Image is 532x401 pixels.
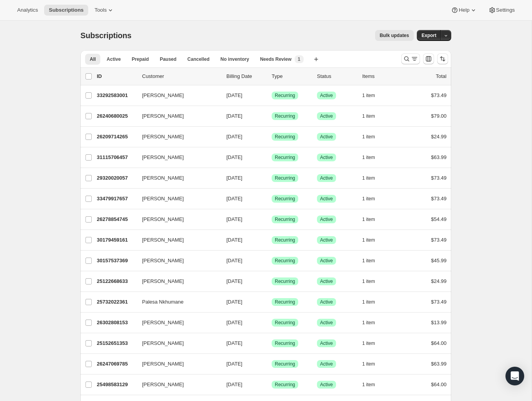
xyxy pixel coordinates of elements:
span: 1 item [362,340,375,346]
span: [DATE] [226,196,242,201]
span: Recurring [275,382,295,388]
span: No inventory [221,56,249,62]
p: 25732022361 [97,298,136,306]
button: 1 item [362,173,384,184]
button: [PERSON_NAME] [137,378,215,391]
span: Recurring [275,196,295,202]
button: [PERSON_NAME] [137,151,215,164]
button: 1 item [362,152,384,163]
span: $73.49 [431,175,447,181]
span: $13.99 [431,320,447,325]
p: 31115706457 [97,154,136,161]
span: [DATE] [226,340,242,346]
span: Active [320,361,333,367]
span: [PERSON_NAME] [142,195,184,203]
button: Export [417,30,441,41]
span: [PERSON_NAME] [142,92,184,99]
span: 1 item [362,258,375,264]
span: $54.49 [431,216,447,222]
span: Active [320,113,333,119]
span: Bulk updates [380,32,409,39]
div: 26240680025[PERSON_NAME][DATE]SuccessRecurringSuccessActive1 item$79.00 [97,111,447,122]
button: 1 item [362,193,384,204]
button: 1 item [362,338,384,349]
span: [DATE] [226,113,242,119]
span: $73.49 [431,299,447,305]
p: 26278854745 [97,216,136,223]
button: 1 item [362,359,384,369]
span: 1 item [362,382,375,388]
p: Customer [142,72,220,80]
span: $63.99 [431,154,447,160]
span: [DATE] [226,299,242,305]
button: Bulk updates [375,30,414,41]
span: [PERSON_NAME] [142,360,184,368]
span: [DATE] [226,361,242,367]
span: [PERSON_NAME] [142,216,184,223]
span: [PERSON_NAME] [142,381,184,389]
button: Sort the results [437,53,448,64]
div: 33479917657[PERSON_NAME][DATE]SuccessRecurringSuccessActive1 item$73.49 [97,193,447,204]
span: Active [320,382,333,388]
button: [PERSON_NAME] [137,254,215,267]
span: 1 item [362,92,375,99]
button: 1 item [362,276,384,287]
div: 25152651353[PERSON_NAME][DATE]SuccessRecurringSuccessActive1 item$64.00 [97,338,447,349]
span: [DATE] [226,237,242,243]
div: 25122668633[PERSON_NAME][DATE]SuccessRecurringSuccessActive1 item$24.99 [97,276,447,287]
span: [PERSON_NAME] [142,339,184,347]
span: Tools [94,7,107,13]
p: Billing Date [226,72,265,80]
span: 1 item [362,361,375,367]
div: 25498583129[PERSON_NAME][DATE]SuccessRecurringSuccessActive1 item$64.00 [97,379,447,390]
span: Active [320,196,333,202]
button: 1 item [362,214,384,225]
span: $64.00 [431,340,447,346]
span: Palesa Nkhumane [142,298,183,306]
p: 25498583129 [97,381,136,389]
span: Recurring [275,175,295,181]
span: [DATE] [226,134,242,140]
span: Active [320,134,333,140]
span: [PERSON_NAME] [142,154,184,161]
span: Subscriptions [49,7,84,13]
span: $45.99 [431,258,447,263]
span: [PERSON_NAME] [142,133,184,141]
span: Recurring [275,361,295,367]
p: 25122668633 [97,277,136,285]
span: $73.49 [431,92,447,98]
button: Tools [90,5,119,16]
span: All [90,56,96,62]
button: [PERSON_NAME] [137,275,215,288]
p: 25152651353 [97,339,136,347]
span: $24.99 [431,134,447,140]
span: Subscriptions [80,31,132,40]
span: Recurring [275,340,295,346]
p: 30157537369 [97,257,136,265]
p: 33292583001 [97,92,136,99]
span: 1 item [362,278,375,284]
span: Active [320,258,333,264]
span: 1 item [362,216,375,223]
button: Help [446,5,482,16]
span: 1 item [362,175,375,181]
span: 1 item [362,134,375,140]
div: Open Intercom Messenger [505,367,524,385]
span: Recurring [275,237,295,243]
button: Customize table column order and visibility [423,53,434,64]
p: ID [97,72,136,80]
div: 30157537369[PERSON_NAME][DATE]SuccessRecurringSuccessActive1 item$45.99 [97,255,447,266]
button: [PERSON_NAME] [137,89,215,102]
button: 1 item [362,235,384,246]
span: 1 item [362,237,375,243]
div: Items [362,72,401,80]
button: [PERSON_NAME] [137,358,215,370]
div: 25732022361Palesa Nkhumane[DATE]SuccessRecurringSuccessActive1 item$73.49 [97,297,447,307]
p: 26302808153 [97,319,136,327]
p: 29320020057 [97,174,136,182]
span: Active [320,320,333,326]
p: 26209714265 [97,133,136,141]
button: 1 item [362,90,384,101]
button: Settings [484,5,520,16]
span: [DATE] [226,382,242,387]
